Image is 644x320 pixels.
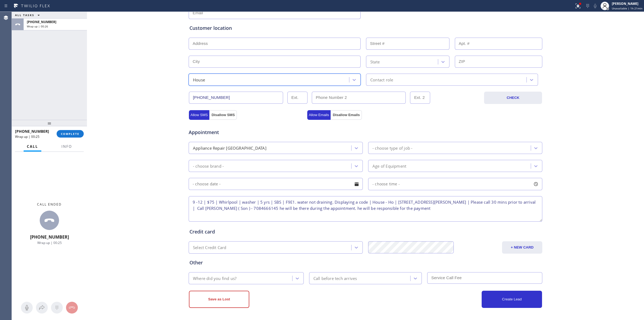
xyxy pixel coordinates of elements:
div: Where did you find us? [193,275,236,281]
div: Age of Equipment [372,163,406,169]
span: ALL TASKS [15,13,34,17]
button: ALL TASKS [12,12,45,18]
div: - choose type of job - [372,145,412,151]
button: Allow Emails [307,110,331,120]
button: Call [24,141,41,152]
div: Select Credit Card [193,245,226,251]
button: Create Lead [482,291,542,308]
input: - choose date - [189,178,363,190]
span: Info [61,144,72,149]
button: + NEW CARD [502,241,542,254]
input: ZIP [455,56,543,68]
input: Street # [366,38,449,50]
div: [PERSON_NAME] [612,1,642,6]
div: Contact role [370,77,393,83]
button: Disallow SMS [209,110,237,120]
span: Call ended [37,202,62,207]
button: Save as Lost [189,291,249,308]
button: Info [58,141,75,152]
input: Apt. # [455,38,543,50]
input: Phone Number 2 [312,92,406,104]
button: Open dialpad [51,302,63,314]
span: Wrap up | 00:25 [15,134,39,139]
span: - choose time - [372,181,400,186]
span: Call [27,144,38,149]
button: Hang up [66,302,78,314]
input: Phone Number [189,92,283,104]
span: Wrap up | 00:25 [37,240,62,245]
div: Customer location [189,24,541,32]
button: COMPLETE [57,130,84,138]
span: [PHONE_NUMBER] [30,234,69,240]
span: [PHONE_NUMBER] [15,129,49,134]
div: State [370,59,380,65]
button: Open directory [36,302,48,314]
button: Allow SMS [189,110,209,120]
input: City [189,56,361,68]
span: Appointment [189,129,306,136]
button: CHECK [484,92,542,104]
span: Wrap up | 00:26 [27,24,48,28]
input: Service Call Fee [427,272,542,284]
textarea: 9 -12 | $75 | Whirlpool | washer | 5 yrs | SBS | F9E1. water not draining. Displaying a code | Ho... [189,196,542,222]
button: Mute [21,302,33,314]
input: Email [189,7,361,19]
span: [PHONE_NUMBER] [27,20,56,24]
input: Ext. 2 [410,92,430,104]
span: Unavailable | 1h 21min [612,6,642,10]
input: Address [189,38,361,50]
button: Disallow Emails [331,110,362,120]
input: Ext. [287,92,308,104]
div: Call before tech arrives [313,275,357,281]
div: Other [189,259,541,266]
div: - choose brand - [193,163,224,169]
button: Mute [591,2,599,10]
div: Appliance Repair [GEOGRAPHIC_DATA] [193,145,266,151]
div: Credit card [189,228,541,235]
span: COMPLETE [61,132,79,136]
div: House [193,77,205,83]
